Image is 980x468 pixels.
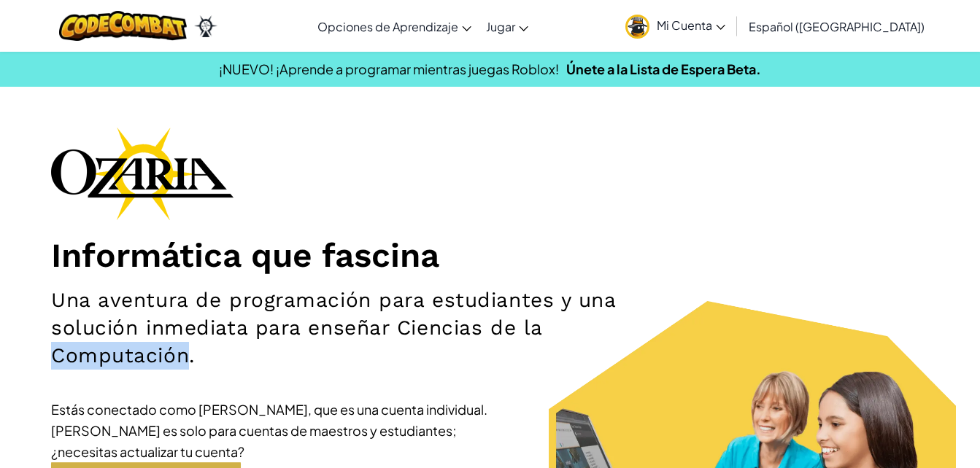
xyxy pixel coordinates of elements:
a: Opciones de Aprendizaje [310,7,479,46]
a: Español ([GEOGRAPHIC_DATA]) [741,7,932,46]
img: CodeCombat logo [59,11,187,41]
img: avatar [625,15,649,39]
span: Mi Cuenta [657,17,725,33]
a: Jugar [479,7,536,46]
img: Ozaria [194,15,217,37]
span: Jugar [486,19,515,34]
span: ¡NUEVO! ¡Aprende a programar mientras juegas Roblox! [219,61,559,77]
a: Mi Cuenta [618,3,733,49]
img: Ozaria branding logo [51,127,234,220]
a: Únete a la Lista de Espera Beta. [566,61,761,77]
span: Español ([GEOGRAPHIC_DATA]) [749,19,925,34]
h1: Informática que fascina [51,235,929,276]
span: Opciones de Aprendizaje [317,19,458,34]
div: Estás conectado como [PERSON_NAME], que es una cuenta individual. [PERSON_NAME] es solo para cuen... [51,399,489,462]
h2: Una aventura de programación para estudiantes y una solución inmediata para enseñar Ciencias de l... [51,286,639,370]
